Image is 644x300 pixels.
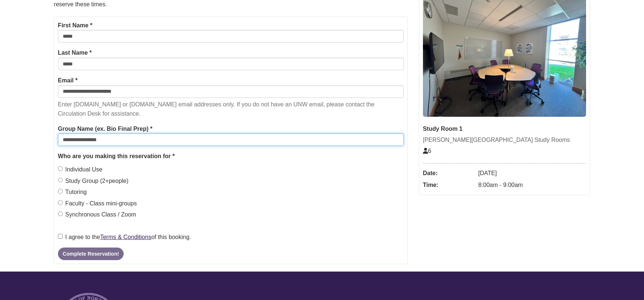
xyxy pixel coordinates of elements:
[58,234,63,239] input: I agree to theTerms & Conditionsof this booking.
[58,48,92,58] label: Last Name *
[58,178,63,183] input: Study Group (2+people)
[478,167,586,179] dd: [DATE]
[58,248,124,260] button: Complete Reservation!
[58,124,152,134] label: Group Name (ex. Bio Final Prep) *
[58,166,63,171] input: Individual Use
[58,210,136,219] label: Synchronous Class / Zoom
[423,124,586,134] div: Study Room 1
[423,167,475,179] dt: Date:
[478,179,586,191] dd: 8:00am - 9:00am
[58,199,137,208] label: Faculty - Class mini-groups
[423,135,586,145] div: [PERSON_NAME][GEOGRAPHIC_DATA] Study Rooms
[58,189,63,194] input: Tutoring
[58,232,191,242] label: I agree to the of this booking.
[100,234,151,240] a: Terms & Conditions
[58,176,128,186] label: Study Group (2+people)
[58,187,87,197] label: Tutoring
[423,148,431,154] span: The capacity of this space
[58,200,63,205] input: Faculty - Class mini-groups
[58,151,404,161] legend: Who are you making this reservation for *
[58,100,404,119] p: Enter [DOMAIN_NAME] or [DOMAIN_NAME] email addresses only. If you do not have an UNW email, pleas...
[58,165,103,174] label: Individual Use
[58,21,92,30] label: First Name *
[423,179,475,191] dt: Time:
[58,211,63,216] input: Synchronous Class / Zoom
[58,76,78,85] label: Email *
